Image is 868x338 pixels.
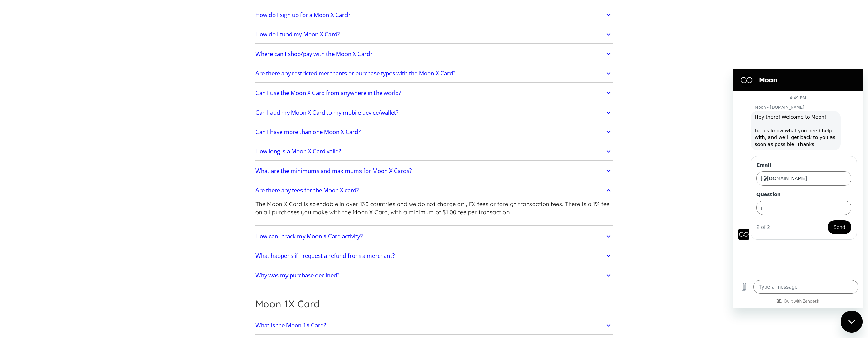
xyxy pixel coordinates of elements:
[255,167,412,174] h2: What are the minimums and maximums for Moon X Cards?
[255,8,613,22] a: How do I sign up for a Moon X Card?
[255,109,398,116] h2: Can I add my Moon X Card to my mobile device/wallet?
[255,144,613,159] a: How long is a Moon X Card valid?
[255,268,613,282] a: Why was my purchase declined?
[255,200,613,217] p: The Moon X Card is spendable in over 130 countries and we do not charge any FX fees or foreign tr...
[255,70,455,77] h2: Are there any restricted merchants or purchase types with the Moon X Card?
[255,164,613,178] a: What are the minimums and maximums for Moon X Cards?
[255,105,613,120] a: Can I add my Moon X Card to my mobile device/wallet?
[255,47,613,61] a: Where can I shop/pay with the Moon X Card?
[255,249,613,263] a: What happens if I request a refund from a merchant?
[255,187,359,194] h2: Are there any fees for the Moon X card?
[255,12,350,18] h2: How do I sign up for a Moon X Card?
[841,311,863,333] iframe: Button to launch messaging window, conversation in progress
[255,86,613,100] a: Can I use the Moon X Card from anywhere in the world?
[255,298,613,310] h2: Moon 1X Card
[255,229,613,244] a: How can I track my Moon X Card activity?
[255,322,326,329] h2: What is the Moon 1X Card?
[255,148,341,155] h2: How long is a Moon X Card valid?
[255,50,372,57] h2: Where can I shop/pay with the Moon X Card?
[255,90,401,97] h2: Can I use the Moon X Card from anywhere in the world?
[255,66,613,80] a: Are there any restricted merchants or purchase types with the Moon X Card?
[255,252,395,259] h2: What happens if I request a refund from a merchant?
[255,233,363,240] h2: How can I track my Moon X Card activity?
[255,129,361,135] h2: Can I have more than one Moon X Card?
[255,272,339,279] h2: Why was my purchase declined?
[255,125,613,139] a: Can I have more than one Moon X Card?
[733,69,863,308] iframe: Messaging window
[255,183,613,198] a: Are there any fees for the Moon X card?
[255,318,613,333] a: What is the Moon 1X Card?
[255,31,340,38] h2: How do I fund my Moon X Card?
[255,27,613,42] a: How do I fund my Moon X Card?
